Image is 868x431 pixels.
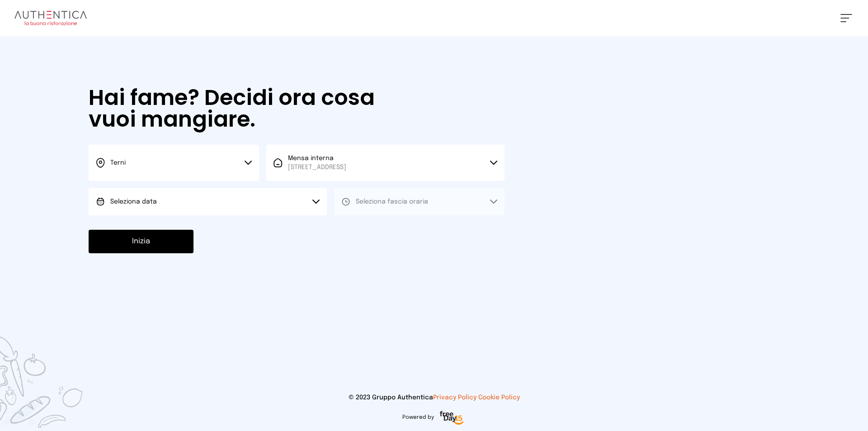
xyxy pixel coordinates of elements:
[89,87,401,130] h1: Hai fame? Decidi ora cosa vuoi mangiare.
[288,154,346,172] span: Mensa interna
[14,393,854,402] p: © 2023 Gruppo Authentica
[478,394,520,401] a: Cookie Policy
[14,11,87,25] img: logo.8f33a47.png
[288,163,346,172] span: [STREET_ADDRESS]
[110,160,126,166] span: Terni
[89,230,193,253] button: Inizia
[438,409,466,427] img: logo-freeday.3e08031.png
[334,188,505,215] button: Seleziona fascia oraria
[110,199,157,205] span: Seleziona data
[356,199,428,205] span: Seleziona fascia oraria
[266,145,505,181] button: Mensa interna[STREET_ADDRESS]
[433,394,476,401] a: Privacy Policy
[89,188,327,215] button: Seleziona data
[402,414,434,421] span: Powered by
[89,145,259,181] button: Terni
[615,141,868,431] img: sticker-selezione-mensa.70a28f7.png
